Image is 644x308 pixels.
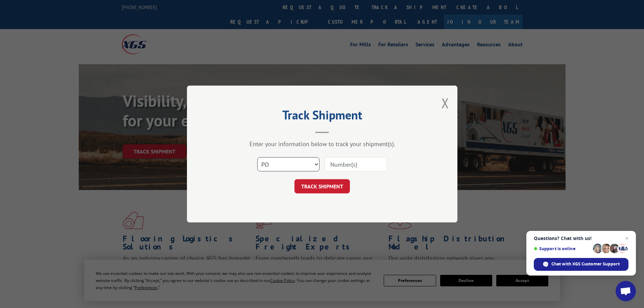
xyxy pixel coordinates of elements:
[221,140,424,148] div: Enter your information below to track your shipment(s).
[534,236,628,241] span: Questions? Chat with us!
[294,179,350,193] button: TRACK SHIPMENT
[551,261,620,267] span: Chat with XGS Customer Support
[534,258,628,271] div: Chat with XGS Customer Support
[534,246,591,251] span: Support is online
[623,234,631,242] span: Close chat
[442,94,449,112] button: Close modal
[616,281,636,301] div: Open chat
[325,157,387,171] input: Number(s)
[221,110,424,123] h2: Track Shipment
